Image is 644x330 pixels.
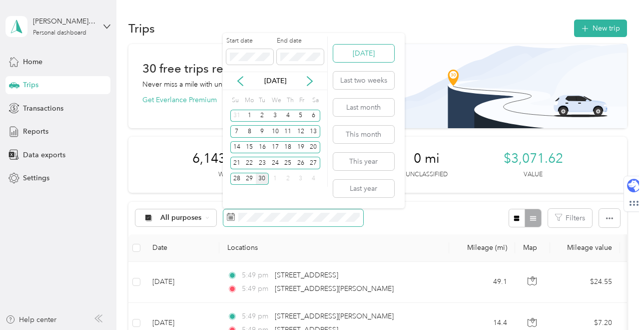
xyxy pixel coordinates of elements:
img: Banner [293,44,627,128]
p: Value [524,170,543,179]
div: Fr [298,94,307,108]
span: 5:49 pm [242,283,270,294]
div: 23 [256,157,269,169]
button: This year [333,153,394,170]
span: 5:49 pm [242,270,270,281]
div: 17 [269,141,282,154]
div: 28 [230,173,243,185]
th: Locations [219,234,449,262]
span: All purposes [160,214,202,221]
div: 12 [294,125,307,138]
span: Data exports [23,150,65,160]
div: 4 [281,110,294,122]
p: Never miss a mile with unlimited automatic trip tracking [142,79,315,90]
th: Mileage (mi) [449,234,515,262]
th: Date [144,234,219,262]
div: 10 [269,125,282,138]
iframe: Everlance-gr Chat Button Frame [588,274,644,330]
div: Personal dashboard [33,30,86,36]
div: 6 [307,110,320,122]
div: 27 [307,157,320,169]
span: [STREET_ADDRESS][PERSON_NAME] [275,284,394,293]
td: [DATE] [144,262,219,303]
th: Mileage value [550,234,620,262]
button: Last two weeks [333,72,394,89]
span: Reports [23,126,48,137]
span: [STREET_ADDRESS] [275,271,338,279]
span: Home [23,57,42,67]
span: [STREET_ADDRESS][PERSON_NAME] [275,312,394,320]
span: 5:49 pm [242,311,270,322]
div: 2 [281,173,294,185]
button: This month [333,126,394,143]
label: End date [277,37,324,46]
div: 19 [294,141,307,154]
button: Last year [333,180,394,197]
th: Map [515,234,550,262]
p: Work [218,170,237,179]
div: 16 [256,141,269,154]
button: Get Everlance Premium [142,95,217,105]
div: 15 [243,141,256,154]
div: 31 [230,110,243,122]
p: Unclassified [406,170,448,179]
span: 6,143.24 mi [192,151,263,167]
p: [DATE] [254,76,296,86]
div: 21 [230,157,243,169]
div: Sa [311,94,320,108]
div: 18 [281,141,294,154]
div: 13 [307,125,320,138]
div: 22 [243,157,256,169]
h1: Trips [128,23,155,34]
div: Su [230,94,240,108]
span: 0 mi [414,151,440,167]
div: 9 [256,125,269,138]
div: 4 [307,173,320,185]
div: 1 [243,110,256,122]
div: 14 [230,141,243,154]
span: $3,071.62 [504,151,563,167]
h1: 30 free trips remaining this month. [142,63,332,74]
div: [PERSON_NAME][EMAIL_ADDRESS][DOMAIN_NAME] [33,16,95,27]
div: Mo [243,94,254,108]
button: New trip [574,20,627,37]
button: [DATE] [333,45,394,62]
div: 8 [243,125,256,138]
div: 20 [307,141,320,154]
div: 24 [269,157,282,169]
button: Filters [548,209,592,227]
div: 3 [269,110,282,122]
span: Transactions [23,103,63,114]
div: 25 [281,157,294,169]
div: 5 [294,110,307,122]
div: Th [285,94,294,108]
div: 29 [243,173,256,185]
div: 26 [294,157,307,169]
div: We [270,94,282,108]
td: 49.1 [449,262,515,303]
div: 11 [281,125,294,138]
div: 7 [230,125,243,138]
div: 2 [256,110,269,122]
label: Start date [226,37,273,46]
div: Tu [257,94,267,108]
button: Last month [333,99,394,116]
span: Trips [23,80,38,90]
div: 1 [269,173,282,185]
button: Help center [5,314,56,325]
div: 30 [256,173,269,185]
div: 3 [294,173,307,185]
td: $24.55 [550,262,620,303]
span: Settings [23,173,49,183]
